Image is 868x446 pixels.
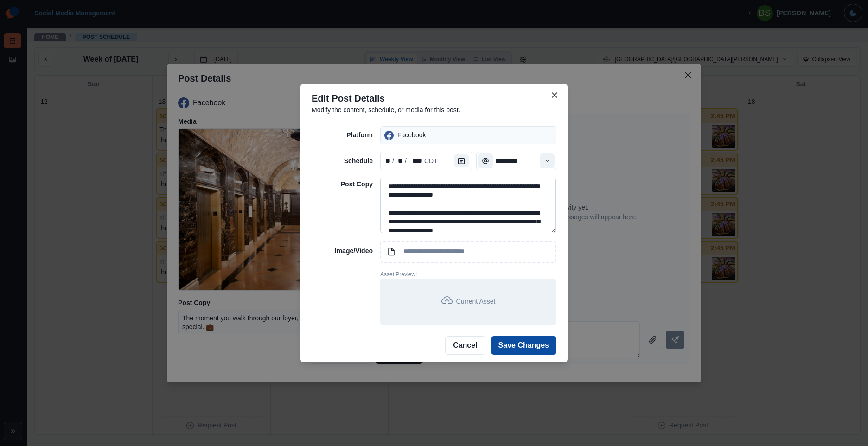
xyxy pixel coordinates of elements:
[312,179,373,189] p: Post Copy
[312,91,556,105] p: Edit Post Details
[391,156,395,166] div: /
[312,130,373,140] p: Platform
[312,105,556,115] p: Modify the content, schedule, or media for this post.
[476,152,556,170] input: Select Time
[456,297,496,306] p: Current Asset
[540,153,555,168] button: Time
[383,156,391,166] div: month
[478,153,493,168] button: Time
[312,246,373,256] p: Image/Video
[445,336,485,355] button: Cancel
[395,156,404,166] div: day
[380,270,556,279] p: Asset Preview:
[404,156,408,166] div: /
[408,156,423,166] div: year
[312,156,373,166] p: Schedule
[476,152,556,170] div: Time
[423,156,439,166] div: time zone
[397,130,426,140] p: Facebook
[547,88,562,102] button: Close
[383,156,439,166] div: Date
[491,336,556,355] button: Save Changes
[454,154,469,167] button: Calendar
